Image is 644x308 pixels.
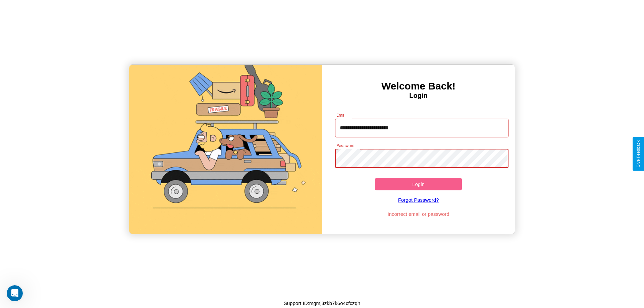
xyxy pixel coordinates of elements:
h3: Welcome Back! [322,80,515,92]
img: gif [129,65,322,234]
p: Incorrect email or password [332,209,505,219]
p: Support ID: mgmj3zkb7k6o4cfczqh [284,299,360,308]
a: Forgot Password? [332,190,505,209]
div: Give Feedback [636,140,641,168]
h4: Login [322,92,515,100]
iframe: Intercom live chat [7,285,23,301]
label: Email [336,112,347,118]
button: Login [375,178,462,190]
label: Password [336,143,354,148]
